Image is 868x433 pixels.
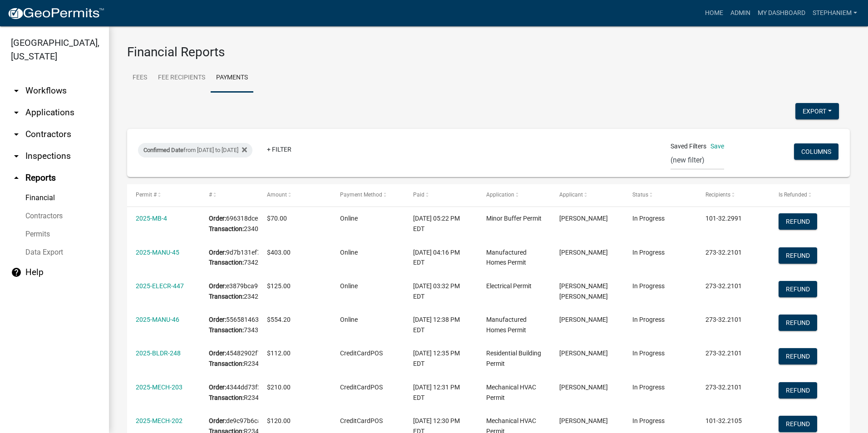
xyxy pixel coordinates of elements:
span: 101-32.2105 [705,417,742,424]
span: In Progress [632,384,665,391]
b: Order: [209,349,226,357]
datatable-header-cell: # [200,184,258,206]
span: $554.20 [267,316,291,323]
datatable-header-cell: Recipients [697,184,770,206]
span: Joseph Woods [559,349,608,357]
b: Transaction: [209,326,244,334]
datatable-header-cell: Paid [404,184,478,206]
span: 273-32.2101 [705,384,742,391]
a: Save [710,143,724,150]
span: Residential Building Permit [486,349,541,367]
span: $403.00 [267,249,291,256]
span: Larry Mayfield [559,417,608,424]
span: Mechanical HVAC Permit [486,384,536,401]
a: 2025-ELECR-447 [136,282,184,290]
a: 2025-MB-4 [136,215,167,222]
b: Order: [209,316,226,323]
b: Transaction: [209,225,244,232]
span: Payment Method [340,192,382,198]
a: 2025-MECH-202 [136,417,182,424]
a: Admin [727,5,754,22]
b: Transaction: [209,259,244,266]
i: arrow_drop_down [11,107,22,118]
a: 2025-MECH-203 [136,384,182,391]
b: Order: [209,249,226,256]
i: help [11,267,22,278]
wm-modal-confirm: Refund Payment [779,354,817,361]
wm-modal-confirm: Refund Payment [779,421,817,428]
datatable-header-cell: Application [478,184,551,206]
div: 5565814632af465fa28a36681ce333b5 734372345510 [209,315,250,335]
span: # [209,192,212,198]
b: Order: [209,417,226,424]
span: Recipients [705,192,730,198]
a: My Dashboard [754,5,809,22]
span: $125.00 [267,282,291,290]
i: arrow_drop_down [11,85,22,96]
button: Export [795,103,839,119]
span: Manufactured Homes Permit [486,316,527,334]
div: [DATE] 05:22 PM EDT [413,213,469,234]
a: 2025-BLDR-248 [136,349,181,357]
span: 273-32.2101 [705,316,742,323]
span: 273-32.2101 [705,349,742,357]
button: Columns [794,143,838,160]
span: Electrical Permit [486,282,532,290]
b: Order: [209,282,226,290]
div: e3879bca999a4717907a3aa30cec6867 234258455974 [209,281,250,302]
i: arrow_drop_down [11,151,22,162]
span: $210.00 [267,384,291,391]
div: [DATE] 12:31 PM EDT [413,382,469,403]
div: [DATE] 03:32 PM EDT [413,281,469,302]
span: Online [340,316,358,323]
datatable-header-cell: Status [624,184,697,206]
div: [DATE] 12:35 PM EDT [413,348,469,369]
a: Payments [211,64,253,93]
span: Manufactured Homes Permit [486,249,527,266]
span: In Progress [632,215,665,222]
span: In Progress [632,417,665,424]
span: $120.00 [267,417,291,424]
span: Is Refunded [779,192,807,198]
span: Amount [267,192,287,198]
datatable-header-cell: Payment Method [331,184,404,206]
span: Application [486,192,514,198]
span: Matt Bacon [559,215,608,222]
a: StephanieM [809,5,861,22]
span: In Progress [632,282,665,290]
span: Minor Buffer Permit [486,215,542,222]
datatable-header-cell: Amount [258,184,331,206]
span: Confirmed Date [143,147,183,153]
datatable-header-cell: Is Refunded [770,184,843,206]
span: Amanda Rowell [559,249,608,256]
i: arrow_drop_up [11,172,22,183]
a: 2025-MANU-45 [136,249,179,256]
button: Refund [779,382,817,399]
b: Transaction: [209,360,244,367]
span: CreditCardPOS [340,417,383,424]
wm-modal-confirm: Refund Payment [779,219,817,226]
div: 9d7b131ef7fb4afbb6a7daf5e7cb9c18 734278358615 [209,247,250,268]
b: Transaction: [209,293,244,300]
span: Permit # [136,192,157,198]
a: 2025-MANU-46 [136,316,179,323]
i: arrow_drop_down [11,129,22,140]
span: $112.00 [267,349,291,357]
button: Refund [779,416,817,432]
datatable-header-cell: Applicant [551,184,624,206]
div: [DATE] 12:38 PM EDT [413,315,469,335]
span: In Progress [632,349,665,357]
span: Michael Shawn Thomas [559,282,608,300]
span: $70.00 [267,215,287,222]
span: 101-32.2991 [705,215,742,222]
h3: Financial Reports [127,44,850,60]
span: Paid [413,192,424,198]
span: CreditCardPOS [340,384,383,391]
button: Refund [779,348,817,364]
span: 273-32.2101 [705,249,742,256]
div: 696318dce8934f998b3aeb3c546f8b83 234049962577 [209,213,250,234]
a: Fee Recipients [153,64,211,93]
button: Refund [779,281,817,297]
wm-modal-confirm: Refund Payment [779,252,817,260]
span: Maribel Sánchez [559,316,608,323]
